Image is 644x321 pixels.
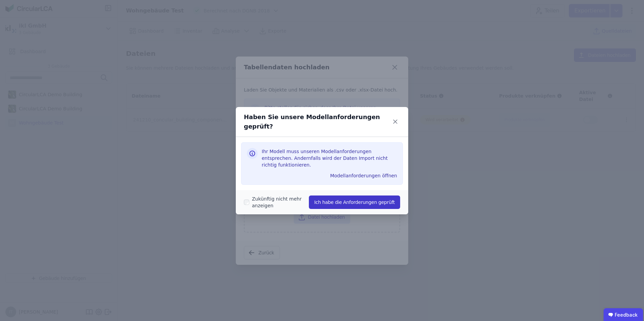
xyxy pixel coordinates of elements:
button: Ich habe die Anforderungen geprüft [309,195,400,209]
div: Haben Sie unsere Modellanforderungen geprüft? [244,112,390,131]
button: Modellanforderungen öffnen [327,170,400,181]
h3: Ihr Modell muss unseren Modellanforderungen entsprechen. Andernfalls wird der Daten Import nicht ... [262,148,397,168]
label: Zukünftig nicht mehr anzeigen [249,195,309,209]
